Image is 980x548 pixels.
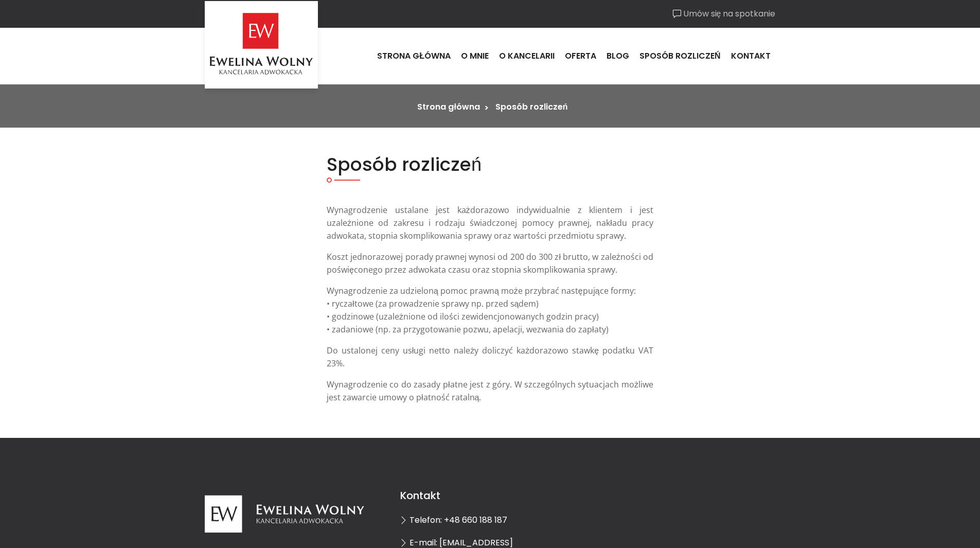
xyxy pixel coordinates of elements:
a: Sposób rozliczeń [634,42,726,70]
a: Oferta [560,42,601,70]
p: Koszt jednorazowej porady prawnej wynosi od 200 do 300 zł brutto, w zależności od poświęconego pr... [327,251,653,276]
p: Wynagrodzenie ustalane jest każdorazowo indywidualnie z klientem i jest uzależnione od zakresu i ... [327,204,653,242]
h2: Sposób rozliczeń [327,153,653,175]
a: Kontakt [726,42,776,70]
p: Wynagrodzenie co do zasady płatne jest z góry. W szczególnych sytuacjach możliwe jest zawarcie um... [327,378,653,404]
a: Blog [601,42,634,70]
img: logo [205,489,364,539]
a: O mnie [456,42,494,70]
a: Umów się na spotkanie [673,8,776,20]
a: O kancelarii [494,42,560,70]
p: Do ustalonej ceny usługi netto należy doliczyć każdorazowo stawkę podatku VAT 23%. [327,344,653,370]
li: Sposób rozliczeń [495,101,568,113]
a: Strona główna [417,101,479,113]
h4: Kontakt [400,489,580,502]
p: Wynagrodzenie za udzieloną pomoc prawną może przybrać następujące formy: • ryczałtowe (za prowadz... [327,285,653,336]
a: Strona główna [372,42,456,70]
